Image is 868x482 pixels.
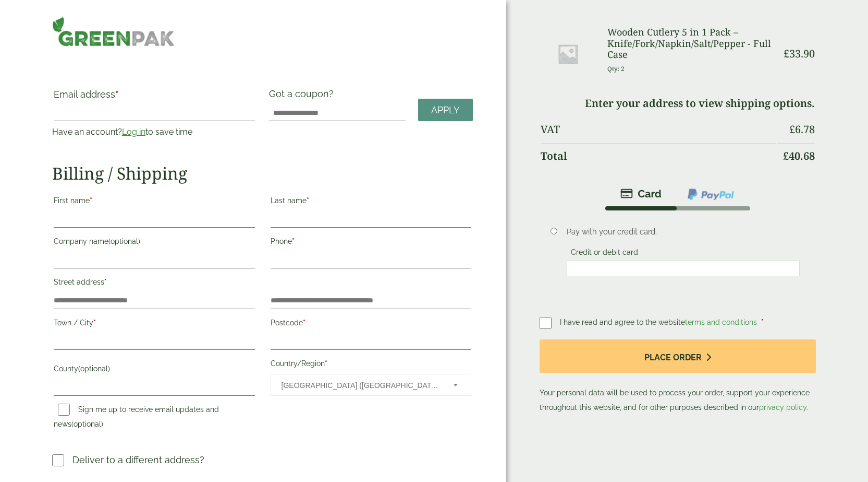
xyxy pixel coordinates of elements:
[58,404,70,416] input: Sign me up to receive email updates and news(optional)
[540,339,816,415] p: Your personal data will be used to process your order, support your experience throughout this we...
[104,278,107,286] abbr: required
[541,117,776,142] th: VAT
[541,143,776,169] th: Total
[687,187,735,201] img: ppcp-gateway.png
[52,126,256,138] p: Have an account? to save time
[607,65,625,73] small: Qty: 2
[78,365,110,373] span: (optional)
[52,163,473,183] h2: Billing / Shipping
[620,187,662,200] img: stripe.png
[54,193,255,211] label: First name
[71,420,103,428] span: (optional)
[789,122,815,136] bdi: 6.78
[431,104,460,116] span: Apply
[303,319,305,327] abbr: required
[325,359,327,368] abbr: required
[783,149,815,163] bdi: 40.68
[789,122,795,136] span: £
[122,127,145,137] a: Log in
[567,226,800,238] p: Pay with your credit card.
[761,318,764,326] abbr: required
[115,89,118,100] abbr: required
[685,318,757,326] a: terms and conditions
[560,318,759,326] span: I have read and agree to the website
[54,90,255,104] label: Email address
[271,193,472,211] label: Last name
[607,27,776,61] h3: Wooden Cutlery 5 in 1 Pack – Knife/Fork/Napkin/Salt/Pepper - Full Case
[271,315,472,333] label: Postcode
[783,149,789,163] span: £
[541,91,815,116] td: Enter your address to view shipping options.
[54,275,255,292] label: Street address
[54,361,255,379] label: County
[292,237,295,245] abbr: required
[54,405,219,431] label: Sign me up to receive email updates and news
[570,264,797,273] iframe: Secure card payment input frame
[271,356,472,374] label: Country/Region
[90,196,92,205] abbr: required
[271,374,472,396] span: Country/Region
[307,196,309,205] abbr: required
[567,248,642,260] label: Credit or debit card
[540,339,816,373] button: Place order
[93,319,96,327] abbr: required
[54,315,255,333] label: Town / City
[52,17,175,46] img: GreenPak Supplies
[784,46,789,61] span: £
[269,88,338,104] label: Got a coupon?
[541,27,595,81] img: Placeholder
[282,374,440,396] span: United Kingdom (UK)
[759,403,806,412] a: privacy policy
[108,237,140,245] span: (optional)
[418,99,473,121] a: Apply
[271,234,472,252] label: Phone
[54,234,255,252] label: Company name
[784,46,815,61] bdi: 33.90
[72,453,204,467] p: Deliver to a different address?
